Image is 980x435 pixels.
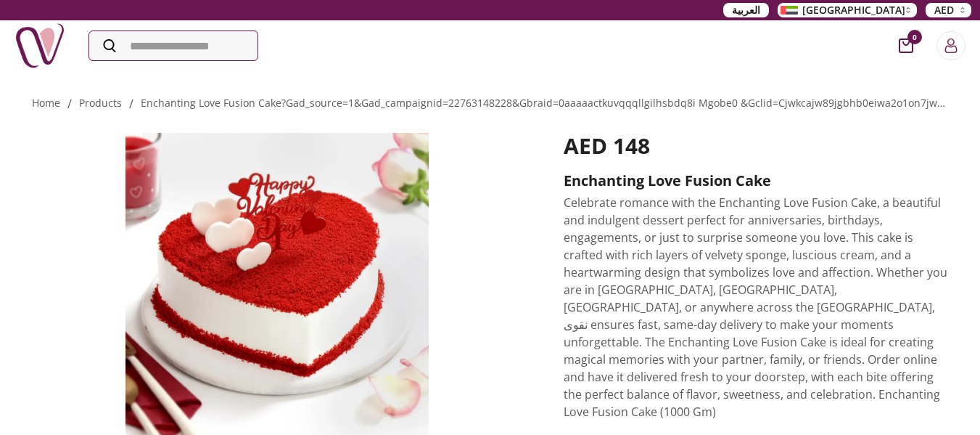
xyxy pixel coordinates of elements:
[778,3,917,17] button: [GEOGRAPHIC_DATA]
[564,131,650,160] span: AED 148
[129,95,133,113] li: /
[89,31,258,60] input: Search
[564,194,949,420] p: Celebrate romance with the Enchanting Love Fusion Cake, a beautiful and indulgent dessert perfect...
[564,171,949,191] h2: Enchanting Love Fusion Cake
[781,6,798,15] img: Arabic_dztd3n.png
[907,30,922,44] span: 0
[936,31,965,60] button: Login
[32,96,60,110] a: Home
[934,3,954,17] span: AED
[67,95,72,113] li: /
[899,38,913,53] button: cart-button
[79,96,122,110] a: products
[732,3,760,17] span: العربية
[15,20,65,71] img: Nigwa-uae-gifts
[802,3,905,17] span: [GEOGRAPHIC_DATA]
[926,3,971,17] button: AED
